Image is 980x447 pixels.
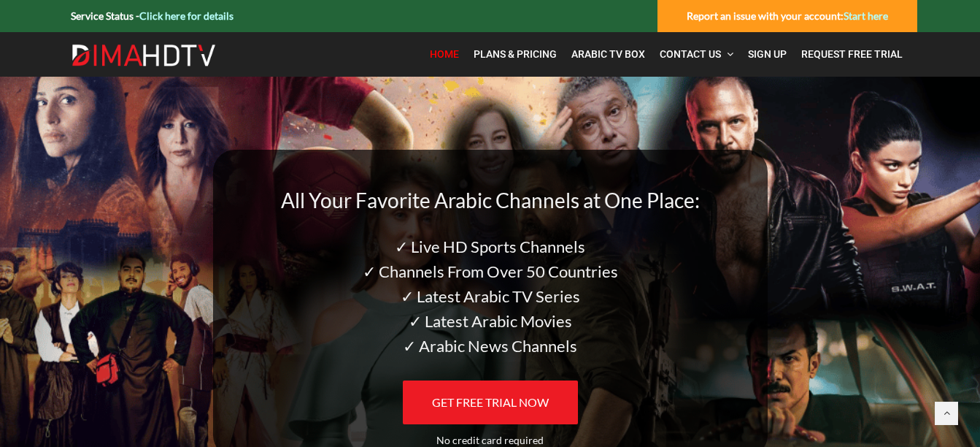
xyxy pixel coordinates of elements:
a: GET FREE TRIAL NOW [403,381,578,424]
strong: Report an issue with your account: [687,9,888,22]
span: ✓ Latest Arabic TV Series [401,286,580,306]
span: Request Free Trial [801,48,903,60]
span: All Your Favorite Arabic Channels at One Place: [281,188,700,213]
span: Arabic TV Box [571,48,645,60]
span: Contact Us [660,48,721,60]
a: Contact Us [652,39,741,69]
span: GET FREE TRIAL NOW [432,395,549,409]
a: Sign Up [741,39,794,69]
strong: Service Status - [71,9,234,22]
span: ✓ Latest Arabic Movies [409,311,572,331]
a: Click here for details [139,9,234,22]
a: Back to top [935,402,958,425]
img: Dima HDTV [71,44,217,67]
span: No credit card required [436,434,544,446]
span: Plans & Pricing [474,48,557,60]
a: Start here [844,9,888,22]
span: ✓ Channels From Over 50 Countries [363,261,618,281]
span: Sign Up [748,48,787,60]
span: ✓ Arabic News Channels [403,336,577,356]
span: ✓ Live HD Sports Channels [395,237,585,256]
a: Home [423,39,466,69]
a: Plans & Pricing [466,39,564,69]
span: Home [430,48,459,60]
a: Request Free Trial [794,39,910,69]
a: Arabic TV Box [564,39,652,69]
